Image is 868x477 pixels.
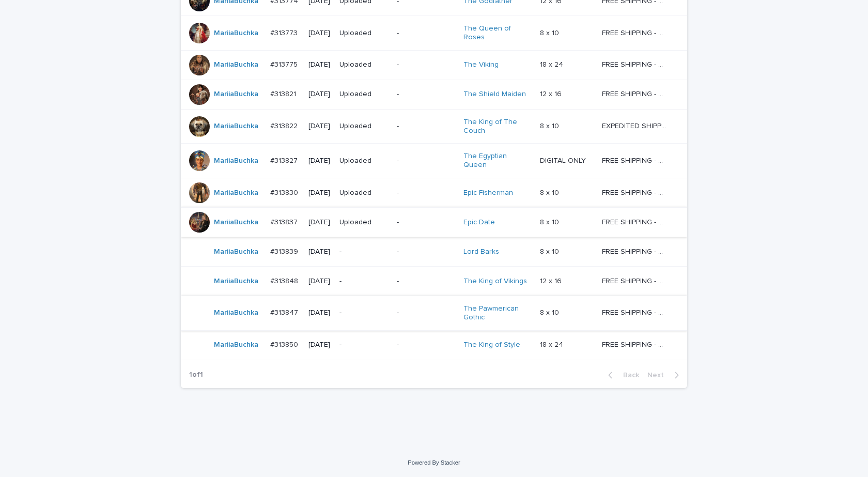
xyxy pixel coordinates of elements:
[214,157,258,165] a: MariiaBuchka
[397,29,455,38] p: -
[339,90,389,99] p: Uploaded
[339,218,389,227] p: Uploaded
[181,237,687,266] tr: MariiaBuchka #313839#313839 [DATE]--Lord Barks 8 x 108 x 10 FREE SHIPPING - preview in 1-2 busine...
[214,309,258,317] a: MariiaBuchka
[397,341,455,349] p: -
[339,277,389,286] p: -
[463,218,495,227] a: Epic Date
[602,187,669,197] p: FREE SHIPPING - preview in 1-2 business days, after your approval delivery will take 5-10 b.d.
[540,120,561,131] p: 8 x 10
[214,122,258,131] a: MariiaBuchka
[540,306,561,317] p: 8 x 10
[397,122,455,131] p: -
[181,50,687,80] tr: MariiaBuchka #313775#313775 [DATE]Uploaded-The Viking 18 x 2418 x 24 FREE SHIPPING - preview in 1...
[643,371,687,380] button: Next
[181,178,687,207] tr: MariiaBuchka #313830#313830 [DATE]Uploaded-Epic Fisherman 8 x 108 x 10 FREE SHIPPING - preview in...
[408,459,460,466] a: Powered By Stacker
[270,27,300,38] p: #313773
[602,27,669,38] p: FREE SHIPPING - preview in 1-2 business days, after your approval delivery will take 5-10 b.d.
[397,248,455,256] p: -
[540,245,561,256] p: 8 x 10
[270,306,300,317] p: #313847
[308,122,332,131] p: [DATE]
[214,218,258,227] a: MariiaBuchka
[397,277,455,286] p: -
[308,60,332,69] p: [DATE]
[181,330,687,360] tr: MariiaBuchka #313850#313850 [DATE]--The King of Style 18 x 2418 x 24 FREE SHIPPING - preview in 1...
[397,309,455,317] p: -
[617,372,639,379] span: Back
[308,309,332,317] p: [DATE]
[463,118,528,135] a: The King of The Couch
[463,60,499,69] a: The Viking
[339,29,389,38] p: Uploaded
[181,362,211,388] p: 1 of 1
[270,88,298,99] p: #313821
[270,275,300,286] p: #313848
[270,245,300,256] p: #313839
[540,155,588,165] p: DIGITAL ONLY
[540,216,561,227] p: 8 x 10
[397,90,455,99] p: -
[181,266,687,296] tr: MariiaBuchka #313848#313848 [DATE]--The King of Vikings 12 x 1612 x 16 FREE SHIPPING - preview in...
[602,245,669,256] p: FREE SHIPPING - preview in 1-2 business days, after your approval delivery will take 5-10 b.d.
[397,218,455,227] p: -
[308,218,332,227] p: [DATE]
[463,24,528,42] a: The Queen of Roses
[540,338,565,349] p: 18 x 24
[602,216,669,227] p: FREE SHIPPING - preview in 1-2 business days, after your approval delivery will take 5-10 b.d.
[308,157,332,165] p: [DATE]
[540,27,561,38] p: 8 x 10
[270,155,300,165] p: #313827
[463,152,528,170] a: The Egyptian Queen
[308,189,332,197] p: [DATE]
[463,277,527,286] a: The King of Vikings
[181,80,687,109] tr: MariiaBuchka #313821#313821 [DATE]Uploaded-The Shield Maiden 12 x 1612 x 16 FREE SHIPPING - previ...
[339,157,389,165] p: Uploaded
[463,341,520,349] a: The King of Style
[214,277,258,286] a: MariiaBuchka
[647,372,670,379] span: Next
[214,60,258,69] a: MariiaBuchka
[308,90,332,99] p: [DATE]
[308,277,332,286] p: [DATE]
[339,248,389,256] p: -
[397,60,455,69] p: -
[181,16,687,51] tr: MariiaBuchka #313773#313773 [DATE]Uploaded-The Queen of Roses 8 x 108 x 10 FREE SHIPPING - previe...
[181,296,687,330] tr: MariiaBuchka #313847#313847 [DATE]--The Pawmerican Gothic 8 x 108 x 10 FREE SHIPPING - preview in...
[602,58,669,69] p: FREE SHIPPING - preview in 1-2 business days, after your approval delivery will take 5-10 b.d.
[540,88,564,99] p: 12 x 16
[214,29,258,38] a: MariiaBuchka
[270,58,300,69] p: #313775
[214,248,258,256] a: MariiaBuchka
[463,90,526,99] a: The Shield Maiden
[308,29,332,38] p: [DATE]
[181,144,687,178] tr: MariiaBuchka #313827#313827 [DATE]Uploaded-The Egyptian Queen DIGITAL ONLYDIGITAL ONLY FREE SHIPP...
[602,88,669,99] p: FREE SHIPPING - preview in 1-2 business days, after your approval delivery will take 5-10 b.d.
[214,189,258,197] a: MariiaBuchka
[540,58,565,69] p: 18 x 24
[397,189,455,197] p: -
[540,275,564,286] p: 12 x 16
[463,304,528,322] a: The Pawmerican Gothic
[270,120,300,131] p: #313822
[602,120,669,131] p: EXPEDITED SHIPPING - preview in 1 business day; delivery up to 5 business days after your approval.
[270,216,300,227] p: #313837
[308,248,332,256] p: [DATE]
[214,341,258,349] a: MariiaBuchka
[602,275,669,286] p: FREE SHIPPING - preview in 1-2 business days, after your approval delivery will take 5-10 b.d.
[602,306,669,317] p: FREE SHIPPING - preview in 1-2 business days, after your approval delivery will take 5-10 b.d.
[339,60,389,69] p: Uploaded
[339,341,389,349] p: -
[463,189,513,197] a: Epic Fisherman
[181,207,687,237] tr: MariiaBuchka #313837#313837 [DATE]Uploaded-Epic Date 8 x 108 x 10 FREE SHIPPING - preview in 1-2 ...
[339,309,389,317] p: -
[214,90,258,99] a: MariiaBuchka
[600,371,643,380] button: Back
[339,122,389,131] p: Uploaded
[270,338,300,349] p: #313850
[181,109,687,144] tr: MariiaBuchka #313822#313822 [DATE]Uploaded-The King of The Couch 8 x 108 x 10 EXPEDITED SHIPPING ...
[308,341,332,349] p: [DATE]
[270,187,300,197] p: #313830
[540,187,561,197] p: 8 x 10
